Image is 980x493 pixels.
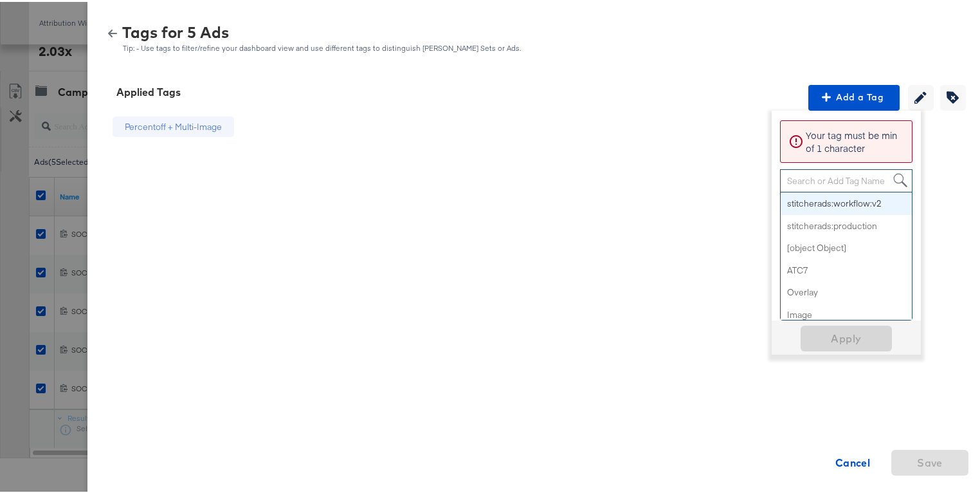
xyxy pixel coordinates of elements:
div: stitcherads:production [781,213,912,236]
span: Add a Tag [813,88,894,104]
button: Add a Tag [808,83,900,109]
div: Image [781,302,912,324]
p: Your tag must be min of 1 character [806,127,904,153]
div: Search or Add Tag Name [781,168,912,190]
div: Applied Tags [116,83,181,98]
div: [object Object] [781,235,912,257]
button: Cancel [814,448,891,474]
div: Tip: - Use tags to filter/refine your dashboard view and use different tags to distinguish [PERSO... [122,42,522,51]
strong: Cancel [835,452,871,470]
div: Overlay [781,279,912,302]
button: Close [944,3,980,39]
div: stitcherads:workflow:v2 [781,191,912,213]
div: ATC7 [781,257,912,280]
div: Percentoff + Multi-Image [125,119,222,131]
div: Tags for 5 Ads [122,23,522,37]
